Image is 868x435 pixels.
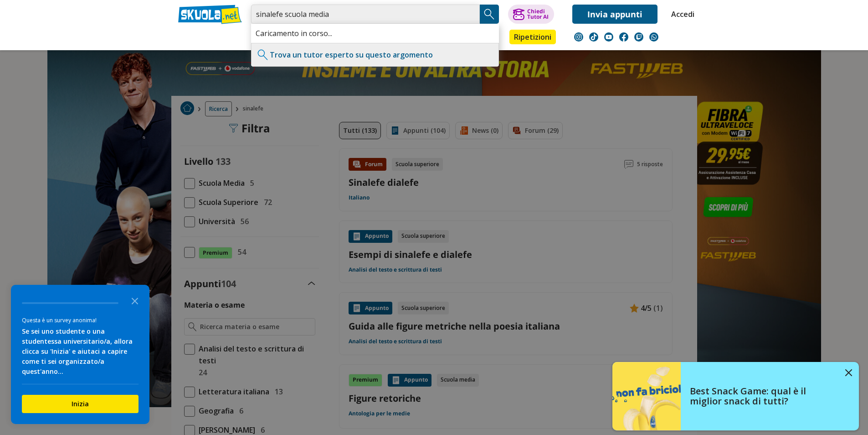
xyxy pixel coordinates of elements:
[527,9,549,20] div: Chiedi Tutor AI
[251,5,480,24] input: Cerca appunti, riassunti o versioni
[126,291,144,309] button: Close the survey
[634,32,643,42] img: twitch
[22,395,139,413] button: Inizia
[604,32,613,42] img: youtube
[11,285,149,424] div: Survey
[256,48,270,62] img: Trova un tutor esperto
[270,50,433,60] a: Trova un tutor esperto su questo argomento
[508,5,554,24] button: ChiediTutor AI
[619,32,628,42] img: facebook
[22,326,139,377] div: Se sei uno studente o una studentessa universitario/a, allora clicca su 'Inizia' e aiutaci a capi...
[249,30,290,46] a: Appunti
[671,5,690,24] a: Accedi
[612,362,859,430] a: Best Snack Game: qual è il miglior snack di tutti?
[690,386,838,406] h4: Best Snack Game: qual è il miglior snack di tutti?
[649,32,658,42] img: WhatsApp
[572,5,657,24] a: Invia appunti
[845,369,852,376] img: close
[480,5,499,24] button: Search Button
[483,7,496,21] img: Cerca appunti, riassunti o versioni
[251,24,499,43] div: Caricamento in corso...
[22,316,139,325] div: Questa è un survey anonima!
[589,32,598,42] img: tiktok
[509,30,556,44] a: Ripetizioni
[574,32,583,42] img: instagram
